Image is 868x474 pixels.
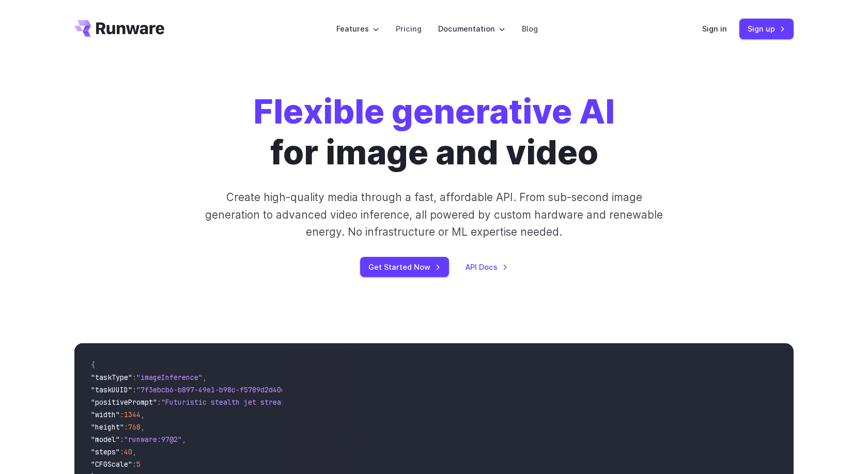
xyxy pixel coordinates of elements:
[120,447,124,456] span: :
[128,422,141,432] span: 768
[141,422,145,432] span: ,
[702,23,727,35] a: Sign in
[91,410,120,419] span: "width"
[132,385,136,394] span: :
[91,397,157,407] span: "positivePrompt"
[91,435,120,444] span: "model"
[91,422,124,432] span: "height"
[91,460,132,469] span: "CFGScale"
[141,410,145,419] span: ,
[124,447,132,456] span: 40
[91,447,120,456] span: "steps"
[396,23,422,35] a: Pricing
[182,435,186,444] span: ,
[124,410,141,419] span: 1344
[91,385,132,394] span: "taskUUID"
[522,23,538,35] a: Blog
[360,257,449,277] a: Get Started Now
[253,90,615,132] strong: Flexible generative AI
[124,435,182,444] span: "runware:97@2"
[161,397,537,407] span: "Futuristic stealth jet streaking through a neon-lit cityscape with glowing purple exhaust"
[120,410,124,419] span: :
[466,261,508,273] a: API Docs
[253,91,615,172] h1: for image and video
[74,20,164,37] a: Go to /
[204,189,664,240] p: Create high-quality media through a fast, affordable API. From sub-second image generation to adv...
[91,360,95,370] span: {
[157,397,161,407] span: :
[336,23,379,35] label: Features
[132,447,136,456] span: ,
[203,373,207,382] span: ,
[132,460,136,469] span: :
[136,460,141,469] span: 5
[124,422,128,432] span: :
[132,373,136,382] span: :
[739,19,794,39] a: Sign up
[120,435,124,444] span: :
[438,23,505,35] label: Documentation
[136,373,203,382] span: "imageInference"
[91,373,132,382] span: "taskType"
[136,385,293,394] span: "7f3ebcb6-b897-49e1-b98c-f5789d2d40d7"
